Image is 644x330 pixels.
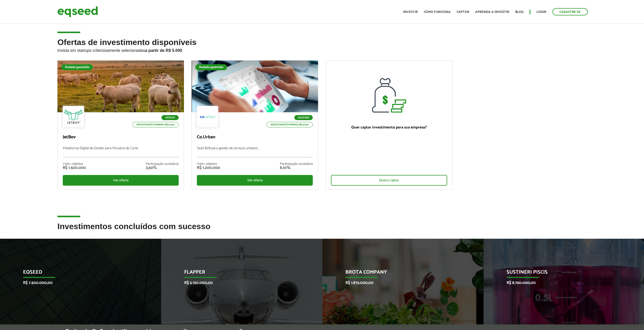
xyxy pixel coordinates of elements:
h2: Ofertas de investimento disponíveis [57,38,587,60]
p: Agtech [161,115,179,120]
a: Investir [403,10,418,14]
div: Ver oferta [63,175,179,186]
a: Cadastre-se [552,8,588,15]
div: R$ 1.200.000 [197,166,220,170]
div: Rodada garantida [195,64,227,70]
div: Participação societária [280,162,313,166]
div: 8,10% [280,166,313,170]
a: Blog [515,10,524,14]
p: Investimento mínimo: R$ 5.000 [132,122,179,127]
div: Quero captar [331,175,447,186]
a: Rodada garantida Agtech Investimento mínimo: R$ 5.000 JetBov Plataforma Digital de Gestão para Pe... [57,60,184,189]
p: R$ 7.500.000,00 [23,280,131,285]
div: Ver oferta [197,175,313,186]
div: 3,50% [146,166,179,170]
p: SaaS B2B para gestão de serviços urbanos [197,146,313,157]
p: Brota Company [345,269,453,278]
p: R$ 8.760.000,00 [507,280,614,285]
a: Login [536,10,546,14]
p: Co.Urban [197,135,313,140]
p: Flapper [184,269,292,278]
p: Investimento mínimo: R$ 5.000 [266,122,313,127]
p: SaaS B2B [294,115,313,120]
a: Como funciona [424,10,451,14]
p: JetBov [63,135,179,140]
div: Valor objetivo [63,162,86,166]
img: EqSeed [57,5,98,18]
div: Participação societária [146,162,179,166]
p: R$ 5.150.000,00 [184,280,292,285]
div: R$ 1.500.000 [63,166,86,170]
h2: Investimentos concluídos com sucesso [57,222,587,238]
p: R$ 1.875.000,00 [345,280,453,285]
div: Valor objetivo [197,162,220,166]
p: Invista em startups criteriosamente selecionadas [57,47,587,53]
p: Plataforma Digital de Gestão para Pecuária de Corte [63,146,179,157]
p: Sustineri Piscis [507,269,614,278]
p: Quer captar investimento para sua empresa? [331,125,447,130]
p: EqSeed [23,269,131,278]
a: Captar [457,10,469,14]
a: Aprenda a investir [475,10,509,14]
strong: a partir de R$ 5.000 [145,48,182,53]
a: Quer captar investimento para sua empresa? Quero captar [326,60,452,190]
div: Rodada garantida [61,64,93,70]
a: Rodada garantida SaaS B2B Investimento mínimo: R$ 5.000 Co.Urban SaaS B2B para gestão de serviços... [192,60,318,189]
